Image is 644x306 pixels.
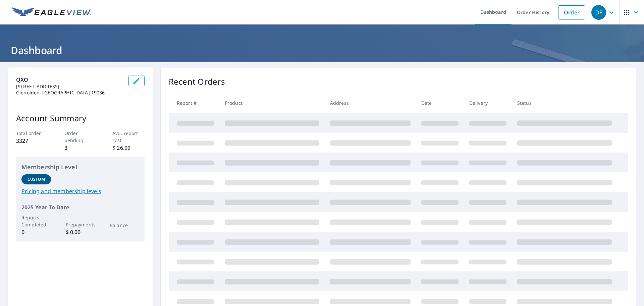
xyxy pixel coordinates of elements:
p: QXO [16,76,123,84]
th: Product [219,93,325,113]
p: $ 0.00 [66,228,95,236]
p: 3327 [16,137,48,145]
p: 3 [64,144,97,152]
a: Order [558,5,585,19]
th: Date [416,93,464,113]
th: Address [325,93,416,113]
img: EV Logo [12,7,91,17]
p: 2025 Year To Date [21,203,139,211]
p: 0 [21,228,51,236]
p: Balance [110,222,139,229]
div: DF [591,5,606,20]
th: Status [512,93,617,113]
p: $ 26.99 [112,144,145,152]
h1: Dashboard [8,43,636,57]
p: Custom [28,176,45,182]
p: Glenolden, [GEOGRAPHIC_DATA] 19036 [16,90,123,96]
p: Membership Level [21,163,139,172]
th: Delivery [464,93,512,113]
p: Recent Orders [169,76,225,88]
th: Report # [169,93,219,113]
p: [STREET_ADDRESS] [16,84,123,90]
p: Order pending [64,130,97,144]
p: Reports Completed [21,214,51,228]
p: Total order [16,130,48,137]
p: Avg. report cost [112,130,145,144]
a: Pricing and membership levels [21,187,139,195]
p: Prepayments [66,221,95,228]
p: Account Summary [16,112,145,124]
